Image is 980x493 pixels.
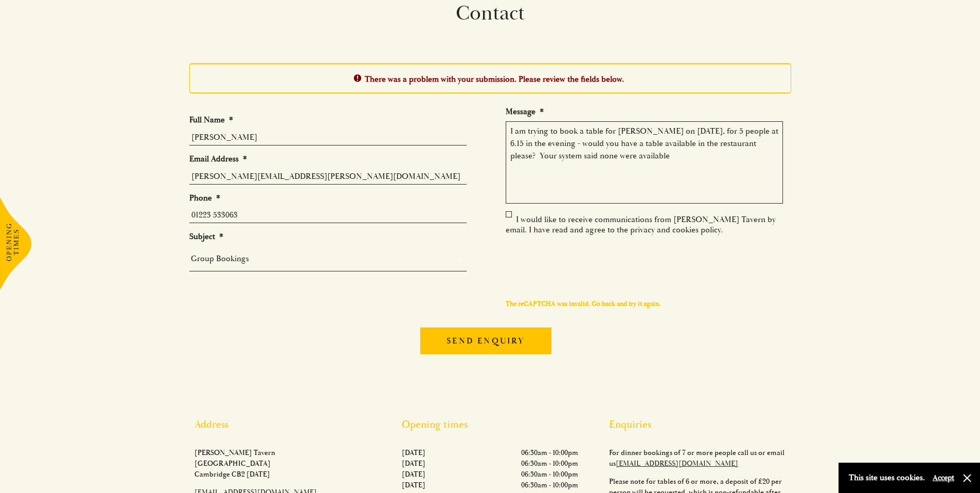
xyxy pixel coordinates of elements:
p: 06:30am - 10:00pm [521,469,578,480]
input: Send enquiry [420,327,551,354]
p: 06:30am - 10:00pm [521,447,578,458]
label: Subject [189,231,223,242]
p: [DATE] [402,458,425,469]
button: Accept [933,473,954,483]
p: 06:30am - 10:00pm [521,458,578,469]
div: The reCAPTCHA was invalid. Go back and try it again. [506,291,775,308]
a: [EMAIL_ADDRESS][DOMAIN_NAME] [616,459,738,468]
p: [DATE] [402,480,425,490]
label: Phone [189,193,220,204]
iframe: reCAPTCHA [506,251,662,291]
p: This site uses cookies. [849,470,925,485]
p: [DATE] [402,447,425,458]
p: [DATE] [402,469,425,480]
button: Close and accept [962,473,972,483]
p: For dinner bookings of 7 or more people call us or email us [609,447,786,469]
textarea: I am trying to book a table for [PERSON_NAME] on [DATE], for 5 people at 6.15 in the evening - wo... [506,121,783,204]
label: I would like to receive communications from [PERSON_NAME] Tavern by email. I have read and agree ... [506,214,776,235]
label: Email Address [189,154,247,165]
label: Full Name [189,115,233,125]
h2: Address [194,418,371,431]
h1: Contact [182,1,799,26]
p: 06:30am - 10:00pm [521,480,578,490]
p: [PERSON_NAME] Tavern [GEOGRAPHIC_DATA] Cambridge CB2 [DATE]​ [194,447,371,480]
label: Message [506,106,544,117]
h2: There was a problem with your submission. Please review the fields below. [190,72,791,84]
h2: Enquiries [609,418,786,431]
h2: Opening times [402,418,578,431]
